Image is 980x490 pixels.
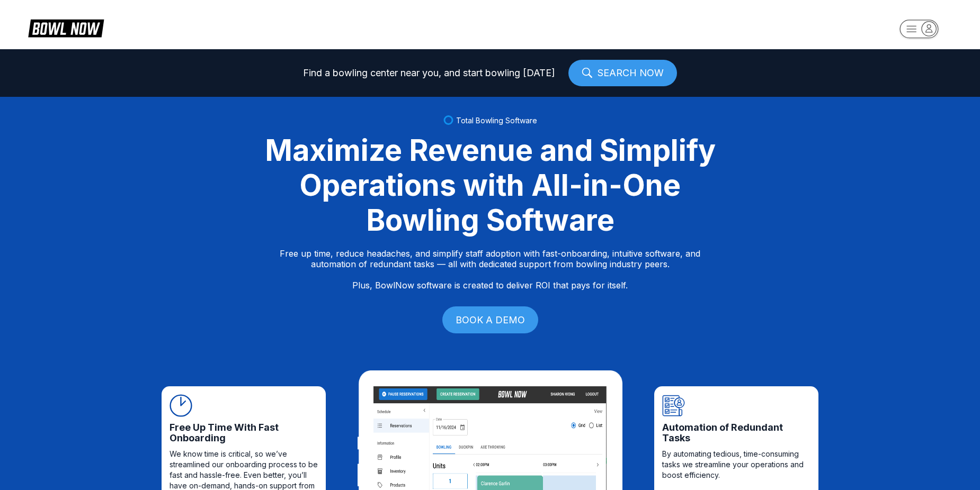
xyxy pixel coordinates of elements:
[662,449,810,480] span: By automating tedious, time-consuming tasks we streamline your operations and boost efficiency.
[303,68,555,78] span: Find a bowling center near you, and start bowling [DATE]
[568,60,677,86] a: SEARCH NOW
[280,248,700,291] p: Free up time, reduce headaches, and simplify staff adoption with fast-onboarding, intuitive softw...
[662,422,810,443] span: Automation of Redundant Tasks
[170,422,318,443] span: Free Up Time With Fast Onboarding
[442,306,538,333] a: BOOK A DEMO
[252,133,728,238] div: Maximize Revenue and Simplify Operations with All-in-One Bowling Software
[456,116,537,125] span: Total Bowling Software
